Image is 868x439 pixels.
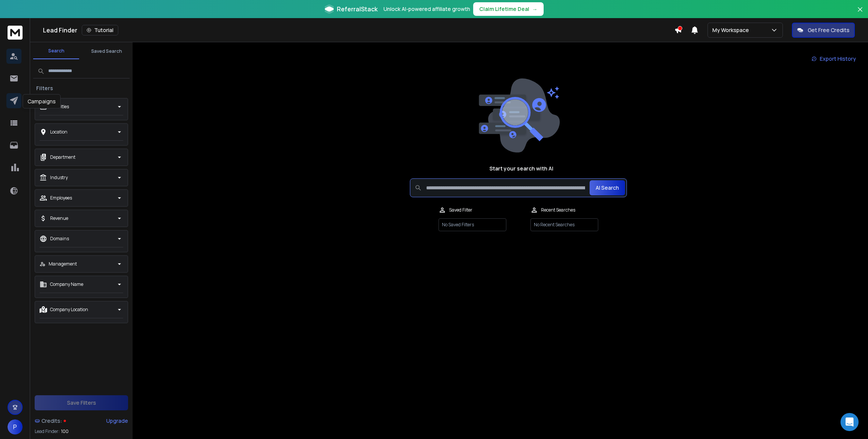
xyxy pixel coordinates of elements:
[712,26,752,34] p: My Workspace
[84,44,130,59] button: Saved Search
[61,428,69,434] span: 100
[35,413,128,428] a: Credits:Upgrade
[439,218,506,231] p: No Saved Filters
[384,5,470,13] p: Unlock AI-powered affiliate growth
[337,5,377,14] span: ReferralStack
[106,417,128,425] div: Upgrade
[50,281,83,287] p: Company Name
[50,175,68,181] p: Industry
[530,218,598,231] p: No Recent Searches
[808,26,850,34] p: Get Free Credits
[477,78,560,153] img: image
[41,417,62,425] span: Credits:
[49,261,77,267] p: Management
[8,419,23,434] button: P
[50,129,67,135] p: Location
[50,215,68,221] p: Revenue
[590,180,625,195] button: AI Search
[33,43,79,59] button: Search
[23,94,61,109] div: Campaigns
[50,154,75,160] p: Department
[50,307,88,313] p: Company Location
[792,23,855,38] button: Get Free Credits
[473,2,544,16] button: Claim Lifetime Deal→
[805,51,862,66] a: Export History
[82,25,118,35] button: Tutorial
[489,165,553,172] h1: Start your search with AI
[33,84,56,92] h3: Filters
[50,195,72,201] p: Employees
[532,5,538,13] span: →
[43,25,674,35] div: Lead Finder
[855,5,865,23] button: Close banner
[50,236,69,242] p: Domains
[840,413,859,431] div: Open Intercom Messenger
[35,428,60,434] p: Lead Finder:
[541,207,575,213] p: Recent Searches
[449,207,472,213] p: Saved Filter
